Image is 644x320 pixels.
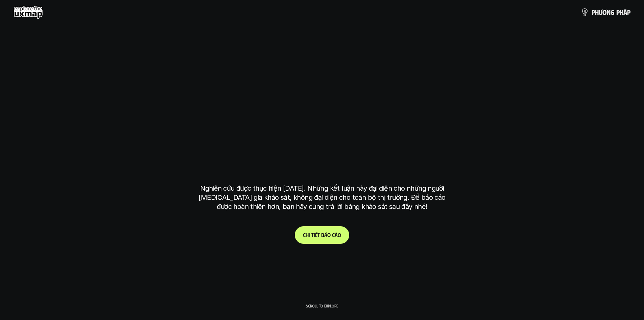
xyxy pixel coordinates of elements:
span: t [317,232,320,238]
span: o [338,232,341,238]
a: phươngpháp [581,5,630,19]
span: g [611,8,615,16]
span: á [324,232,327,238]
h1: phạm vi công việc của [199,87,446,115]
span: p [592,8,595,16]
span: C [303,232,306,238]
span: c [332,232,335,238]
span: p [616,8,620,16]
span: ư [599,8,602,16]
span: h [306,232,309,238]
h6: Kết quả nghiên cứu [299,70,350,78]
h1: tại [GEOGRAPHIC_DATA] [201,141,443,169]
span: h [595,8,599,16]
span: o [327,232,331,238]
span: á [623,8,627,16]
span: i [314,232,315,238]
span: á [335,232,338,238]
span: t [311,232,314,238]
span: ế [315,232,317,238]
a: Chitiếtbáocáo [295,226,349,244]
p: Nghiên cứu được thực hiện [DATE]. Những kết luận này đại diện cho những người [MEDICAL_DATA] gia ... [195,184,449,211]
p: Scroll to explore [306,303,338,308]
span: n [607,8,611,16]
span: ơ [602,8,607,16]
span: h [620,8,623,16]
span: p [627,8,630,16]
span: i [309,232,310,238]
span: b [321,232,324,238]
